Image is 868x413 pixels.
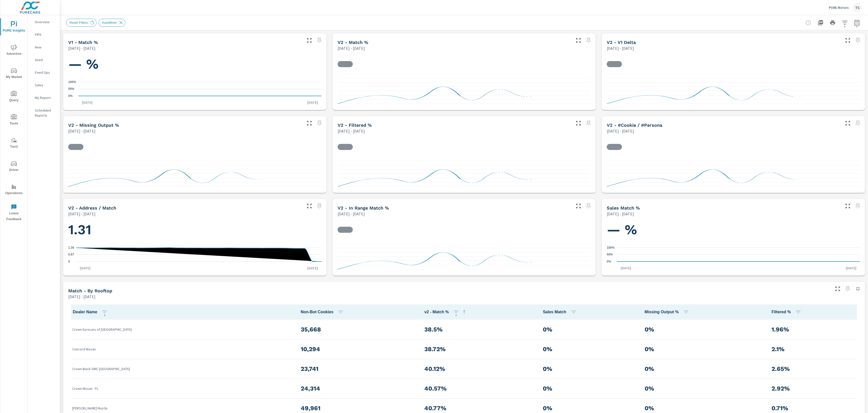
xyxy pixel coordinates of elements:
[424,325,535,334] h3: 38.5%
[78,100,96,105] p: [DATE]
[301,365,416,373] h3: 23,741
[68,288,112,293] h5: Match - By Rooftop
[304,100,321,105] p: [DATE]
[301,384,416,393] h3: 24,314
[645,365,763,373] h3: 0%
[35,83,56,88] p: Sales
[584,202,593,210] span: Select a preset date range to save this widget
[574,36,582,44] button: Make Fullscreen
[35,108,56,118] p: Scheduled Reports
[2,184,26,196] span: Operations
[301,325,416,334] h3: 35,668
[68,56,321,73] h1: — %
[852,18,862,28] button: Select Date Range
[68,122,119,128] h5: v2 - Missing Output %
[2,21,26,34] span: PURE Insights
[68,211,96,217] p: [DATE] - [DATE]
[607,246,615,249] text: 100%
[72,406,293,411] p: [PERSON_NAME] Mazda
[617,266,635,271] p: [DATE]
[543,345,637,353] h3: 0%
[72,347,293,352] p: Concord Nissan
[72,366,293,371] p: Crown Buick GMC [GEOGRAPHIC_DATA]
[844,36,852,44] button: Make Fullscreen
[68,87,74,91] text: 50%
[76,266,94,271] p: [DATE]
[315,202,323,210] span: Select a preset date range to save this widget
[771,404,856,412] h3: 0.71%
[68,45,96,51] p: [DATE] - [DATE]
[543,404,637,412] h3: 0%
[301,404,416,412] h3: 49,961
[854,202,862,210] span: Select a preset date range to save this widget
[424,384,535,393] h3: 40.57%
[28,56,60,64] div: Used
[543,325,637,334] h3: 0%
[305,119,313,127] button: Make Fullscreen
[66,21,91,24] span: Reset Filters
[844,202,852,210] button: Make Fullscreen
[645,404,763,412] h3: 0%
[35,32,56,37] p: PIPA
[771,309,803,315] span: Filtered %
[35,57,56,62] p: Used
[424,345,535,353] h3: 38.72%
[73,309,110,315] span: Dealer Name
[645,309,691,315] span: Missing Output %
[607,211,634,217] p: [DATE] - [DATE]
[68,221,321,238] h1: 1.31
[854,119,862,127] span: Select a preset date range to save this widget
[842,266,860,271] p: [DATE]
[607,221,860,238] h1: — %
[68,253,74,256] text: 0.67
[543,384,637,393] h3: 0%
[844,119,852,127] button: Make Fullscreen
[305,36,313,44] button: Make Fullscreen
[840,18,850,28] button: Apply Filters
[28,43,60,51] div: New
[771,384,856,393] h3: 2.92%
[28,81,60,89] div: Sales
[584,36,593,44] span: Select a preset date range to save this widget
[424,404,535,412] h3: 40.77%
[68,80,76,84] text: 100%
[28,107,60,119] div: Scheduled Reports
[304,266,321,271] p: [DATE]
[68,205,116,211] h5: v2 - Address / Match
[543,309,578,315] span: Sales Match
[828,18,838,28] button: Print Report
[0,15,28,224] div: nav menu
[35,70,56,75] p: Fixed Ops
[338,128,365,134] p: [DATE] - [DATE]
[68,246,74,249] text: 1.34
[645,384,763,393] h3: 0%
[35,19,56,24] p: Overview
[68,128,96,134] p: [DATE] - [DATE]
[2,91,26,103] span: Query
[574,202,582,210] button: Make Fullscreen
[72,386,293,391] p: Crown Nissan - FL
[607,40,636,45] h5: v2 - v1 Delta
[338,122,372,128] h5: v2 - Filtered %
[574,119,582,127] button: Make Fullscreen
[28,69,60,76] div: Fixed Ops
[35,95,56,100] p: My Report
[607,122,662,128] h5: v2 - #Cookie / #Persona
[68,294,96,300] p: [DATE] - [DATE]
[607,205,640,211] h5: Sales Match %
[28,94,60,101] div: My Report
[2,161,26,173] span: Driver
[853,3,862,12] div: TS
[607,260,611,263] text: 0%
[338,211,365,217] p: [DATE] - [DATE]
[301,309,346,315] span: Non-Bot Cookies
[645,325,763,334] h3: 0%
[771,345,856,353] h3: 2.1%
[424,365,535,373] h3: 40.12%
[35,45,56,50] p: New
[584,119,593,127] span: Select a preset date range to save this widget
[2,68,26,80] span: My Market
[645,345,763,353] h3: 0%
[2,137,26,150] span: Tier2
[99,21,120,24] span: AutoMiner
